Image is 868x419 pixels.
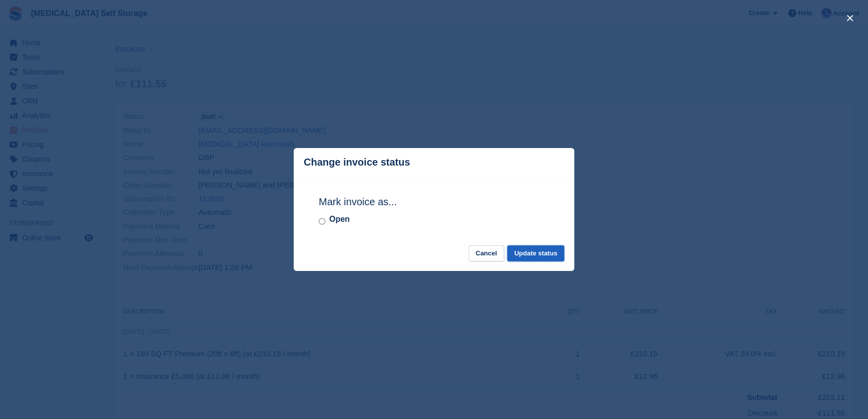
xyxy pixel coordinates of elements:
[304,157,410,168] p: Change invoice status
[842,10,858,26] button: close
[329,213,350,225] label: Open
[469,245,504,262] button: Cancel
[507,245,564,262] button: Update status
[319,194,549,209] h2: Mark invoice as...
